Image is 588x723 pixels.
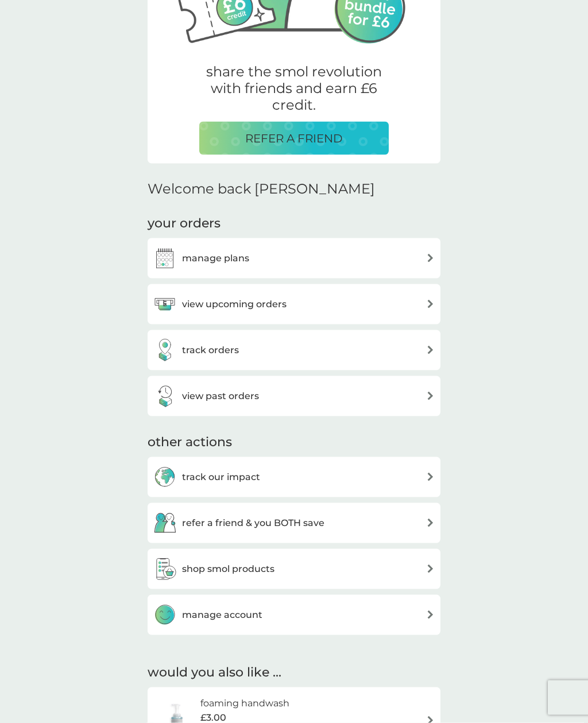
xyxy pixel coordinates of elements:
p: REFER A FRIEND [245,129,343,148]
h3: track our impact [182,470,260,485]
h2: would you also like ... [148,664,440,682]
img: arrow right [426,565,435,573]
h3: shop smol products [182,562,274,577]
h6: foaming handwash [200,696,289,711]
img: arrow right [426,392,435,400]
h3: manage plans [182,251,249,266]
h3: manage account [182,608,262,623]
img: arrow right [426,346,435,354]
img: arrow right [426,300,435,308]
button: REFER A FRIEND [199,122,389,155]
h3: track orders [182,343,239,358]
img: arrow right [426,519,435,527]
h3: other actions [148,434,232,451]
h3: view past orders [182,389,259,404]
h2: Welcome back [PERSON_NAME] [148,181,375,198]
h3: your orders [148,215,220,233]
h3: view upcoming orders [182,297,287,312]
img: arrow right [426,610,435,619]
p: share the smol revolution with friends and earn £6 credit. [199,64,389,113]
img: arrow right [426,473,435,481]
h3: refer a friend & you BOTH save [182,516,324,531]
img: arrow right [426,254,435,262]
